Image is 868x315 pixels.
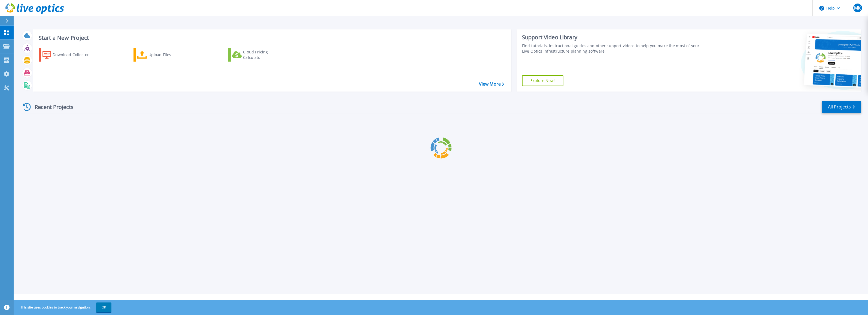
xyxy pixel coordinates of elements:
[39,35,504,41] h3: Start a New Project
[96,302,111,312] button: OK
[243,49,287,60] div: Cloud Pricing Calculator
[822,101,861,113] a: All Projects
[479,81,504,87] a: View More
[39,48,99,62] a: Download Collector
[522,75,563,86] a: Explore Now!
[148,49,192,60] div: Upload Files
[15,302,111,312] span: This site uses cookies to track your navigation.
[21,100,81,114] div: Recent Projects
[53,49,96,60] div: Download Collector
[228,48,289,62] a: Cloud Pricing Calculator
[854,6,861,10] span: MK
[133,48,194,62] a: Upload Files
[522,34,702,41] div: Support Video Library
[522,43,702,54] div: Find tutorials, instructional guides and other support videos to help you make the most of your L...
